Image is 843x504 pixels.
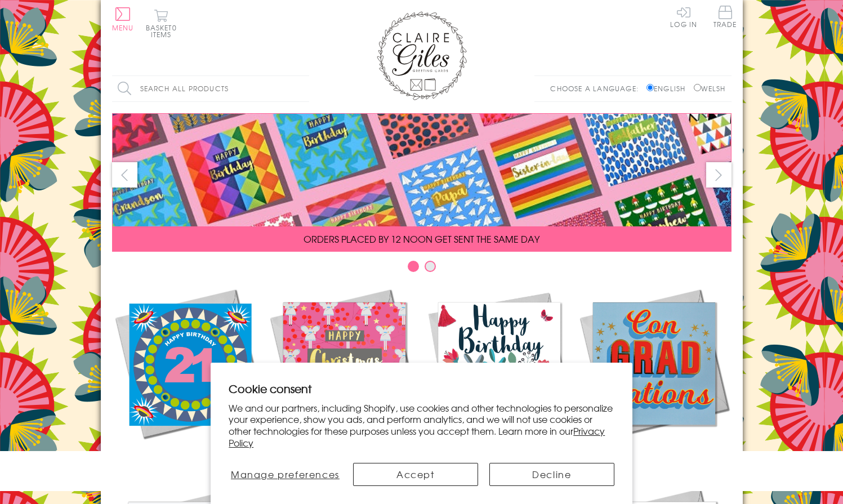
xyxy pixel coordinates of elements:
[694,83,726,93] label: Welsh
[112,7,134,31] button: Menu
[670,6,697,28] a: Log In
[151,23,177,39] span: 0 items
[229,402,614,449] p: We and our partners, including Shopify, use cookies and other technologies to personalize your ex...
[706,162,732,188] button: next
[422,286,577,463] a: Birthdays
[304,232,539,246] span: ORDERS PLACED BY 12 NOON GET SENT THE SAME DAY
[231,467,340,481] span: Manage preferences
[646,84,654,91] input: English
[577,286,732,463] a: Academic
[112,260,732,278] div: Carousel Pagination
[229,463,341,486] button: Manage preferences
[229,424,605,449] a: Privacy Policy
[489,463,614,486] button: Decline
[550,83,644,93] p: Choose a language:
[694,84,701,91] input: Welsh
[112,76,309,101] input: Search all products
[112,286,267,463] a: New Releases
[646,83,691,93] label: English
[408,261,419,272] button: Carousel Page 1 (Current Slide)
[229,381,614,396] h2: Cookie consent
[377,11,467,100] img: Claire Giles Greetings Cards
[112,162,137,188] button: prev
[267,286,422,463] a: Christmas
[146,9,177,38] button: Basket0 items
[353,463,478,486] button: Accept
[713,6,737,30] a: Trade
[112,23,134,33] span: Menu
[425,261,436,272] button: Carousel Page 2
[713,6,737,28] span: Trade
[625,449,683,463] span: Academic
[298,76,309,101] input: Search
[152,449,226,463] span: New Releases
